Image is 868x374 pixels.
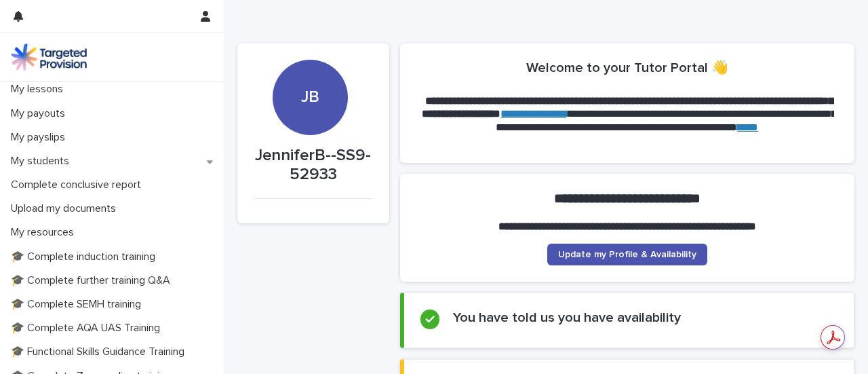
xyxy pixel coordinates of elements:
[5,250,166,263] p: 🎓 Complete induction training
[273,12,348,107] div: JB
[526,60,728,76] h2: Welcome to your Tutor Portal 👋
[5,345,195,358] p: 🎓 Functional Skills Guidance Training
[5,298,152,311] p: 🎓 Complete SEMH training
[254,146,373,185] p: JenniferB--SS9-52933
[5,155,80,168] p: My students
[453,310,681,326] h2: You have told us you have availability
[5,83,74,96] p: My lessons
[5,107,76,120] p: My payouts
[5,274,181,287] p: 🎓 Complete further training Q&A
[11,43,87,71] img: M5nRWzHhSzIhMunXDL62
[5,179,152,191] p: Complete conclusive report
[5,131,76,144] p: My payslips
[5,322,171,335] p: 🎓 Complete AQA UAS Training
[547,244,707,265] a: Update my Profile & Availability
[5,226,85,239] p: My resources
[558,250,696,259] span: Update my Profile & Availability
[5,202,127,215] p: Upload my documents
